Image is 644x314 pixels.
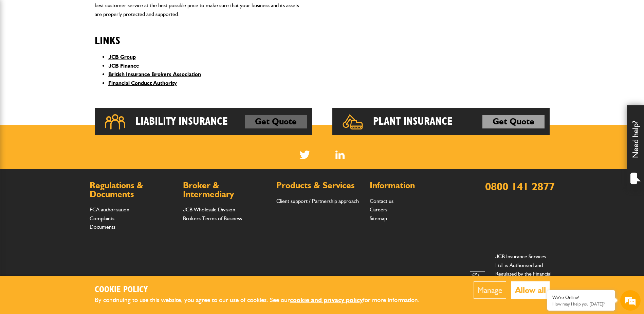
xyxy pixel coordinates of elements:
[335,151,345,159] img: Linked In
[183,206,235,213] a: JCB Wholesale Division
[95,295,431,306] p: By continuing to use this website, you agree to our use of cookies. See our for more information.
[108,63,139,69] a: JCB Finance
[370,198,393,204] a: Contact us
[183,215,242,222] a: Brokers Terms of Business
[108,80,177,86] a: Financial Conduct Authority
[370,206,387,213] a: Careers
[485,180,555,193] a: 0800 141 2877
[370,215,387,222] a: Sitemap
[135,115,228,128] h2: Liability Insurance
[108,71,201,77] a: British Insurance Brokers Association
[511,281,550,299] button: Allow all
[183,181,270,198] h2: Broker & Intermediary
[95,285,431,295] h2: Cookie Policy
[290,296,363,304] a: cookie and privacy policy
[474,281,506,299] button: Manage
[335,151,345,159] a: LinkedIn
[482,115,545,128] a: Get Quote
[90,215,114,222] a: Complaints
[370,181,456,190] h2: Information
[90,206,129,213] a: FCA authorisation
[552,295,610,300] div: We're Online!
[299,151,310,159] img: Twitter
[90,224,115,230] a: Documents
[373,115,453,128] h2: Plant Insurance
[276,198,359,204] a: Client support / Partnership approach
[552,301,610,307] p: How may I help you today?
[245,115,307,128] a: Get Quote
[495,252,555,313] p: JCB Insurance Services Ltd. is Authorised and Regulated by the Financial Conduct Authority and is...
[276,181,363,190] h2: Products & Services
[627,105,644,190] div: Need help?
[90,181,176,198] h2: Regulations & Documents
[108,54,136,60] a: JCB Group
[95,24,299,47] h2: Links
